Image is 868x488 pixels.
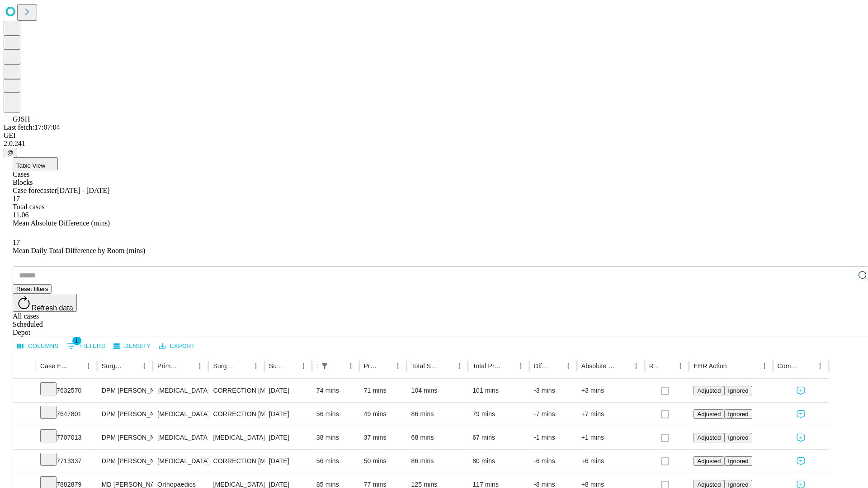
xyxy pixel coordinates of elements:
div: DPM [PERSON_NAME] [PERSON_NAME] [102,450,148,473]
button: Sort [332,360,344,372]
span: 17 [13,195,20,202]
button: Sort [379,360,392,372]
span: 17 [13,239,20,246]
button: Show filters [318,360,331,372]
div: 38 mins [316,426,355,449]
button: Ignored [724,433,752,442]
div: Total Scheduled Duration [411,362,439,370]
button: Menu [630,360,642,372]
div: 80 mins [472,450,525,473]
div: [MEDICAL_DATA] [157,450,204,473]
span: Refresh data [32,304,73,312]
button: Reset filters [13,284,52,294]
button: Sort [728,360,741,372]
div: DPM [PERSON_NAME] [PERSON_NAME] [102,379,148,402]
button: Adjusted [693,433,724,442]
div: Comments [778,362,800,370]
div: 101 mins [472,379,525,402]
div: CORRECTION [MEDICAL_DATA], [MEDICAL_DATA] [MEDICAL_DATA] [213,379,259,402]
div: [DATE] [269,379,307,402]
button: Table View [13,157,58,170]
button: Show filters [65,339,108,353]
div: +7 mins [581,403,640,426]
div: 7713337 [40,450,93,473]
span: 11.06 [13,211,28,219]
div: 56 mins [316,403,355,426]
button: Select columns [15,339,61,353]
span: Adjusted [697,411,721,418]
button: Menu [82,360,95,372]
div: 68 mins [411,426,463,449]
div: Resolved in EHR [649,362,661,370]
span: Ignored [728,458,748,465]
div: 71 mins [364,379,402,402]
button: Adjusted [693,456,724,466]
div: [DATE] [269,450,307,473]
div: [MEDICAL_DATA] [157,379,204,402]
button: Expand [18,407,31,422]
span: Case forecaster [13,187,57,194]
button: Menu [138,360,151,372]
span: Total cases [13,203,44,211]
span: Reset filters [16,286,48,292]
div: -3 mins [534,379,572,402]
div: 2.0.241 [4,140,864,148]
button: Menu [562,360,575,372]
div: -6 mins [534,450,572,473]
div: [MEDICAL_DATA] [157,426,204,449]
div: 86 mins [411,450,463,473]
div: 74 mins [316,379,355,402]
div: EHR Action [693,362,726,370]
button: Ignored [724,409,752,419]
span: 1 [72,336,81,345]
span: Table View [16,162,45,169]
div: +3 mins [581,379,640,402]
button: Ignored [724,456,752,466]
span: @ [7,149,14,156]
div: +6 mins [581,450,640,473]
button: Sort [440,360,453,372]
button: Expand [18,430,31,446]
div: 7707013 [40,426,93,449]
button: Adjusted [693,386,724,395]
div: 1 active filter [318,360,331,372]
div: 50 mins [364,450,402,473]
div: 7647801 [40,403,93,426]
button: Adjusted [693,409,724,419]
div: [DATE] [269,403,307,426]
div: 37 mins [364,426,402,449]
button: Menu [453,360,466,372]
span: Adjusted [697,481,721,488]
span: Ignored [728,481,748,488]
button: Sort [237,360,250,372]
div: Surgery Name [213,362,236,370]
span: Last fetch: 17:07:04 [4,123,60,131]
div: 7632570 [40,379,93,402]
div: Surgeon Name [102,362,124,370]
div: 86 mins [411,403,463,426]
div: [MEDICAL_DATA] COMPLETE EXCISION 5TH [MEDICAL_DATA] HEAD [213,426,259,449]
div: Absolute Difference [581,362,616,370]
button: Expand [18,383,31,399]
div: 49 mins [364,403,402,426]
button: Menu [193,360,206,372]
button: Sort [181,360,193,372]
span: Adjusted [697,434,721,441]
button: Sort [549,360,562,372]
button: Menu [250,360,262,372]
span: Ignored [728,387,748,394]
button: Sort [801,360,814,372]
div: Difference [534,362,548,370]
div: +1 mins [581,426,640,449]
div: GEI [4,131,864,140]
span: Ignored [728,411,748,418]
div: 79 mins [472,403,525,426]
button: Menu [344,360,357,372]
div: Case Epic Id [40,362,69,370]
div: 67 mins [472,426,525,449]
div: -1 mins [534,426,572,449]
button: @ [4,148,17,157]
div: [DATE] [269,426,307,449]
div: Surgery Date [269,362,283,370]
button: Sort [284,360,297,372]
